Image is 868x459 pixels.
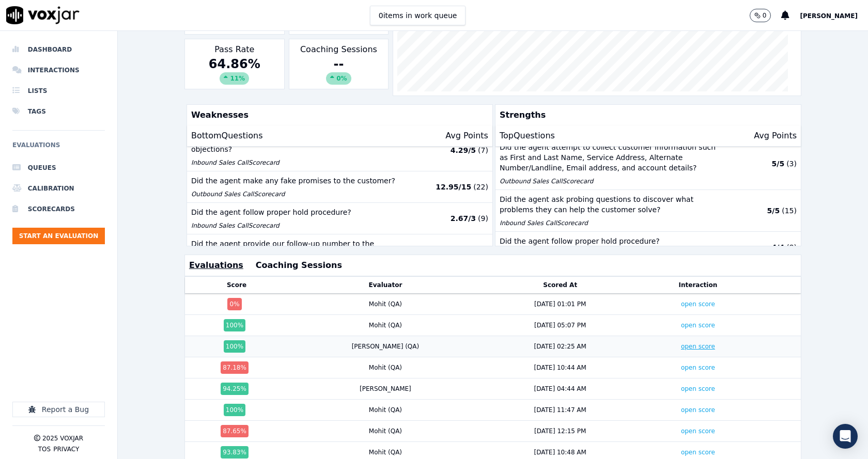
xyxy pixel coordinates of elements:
p: Did the agent provide our follow-up number to the customer? [191,239,414,259]
div: Open Intercom Messenger [833,424,858,449]
p: Did the agent follow proper hold procedure? [191,207,414,217]
button: Did the agent provide our follow-up number to the customer? Outbound Sales CallScorecard 1.82/2 (22) [187,234,492,276]
p: ( 8 ) [786,242,797,252]
div: 87.65 % [221,425,249,437]
a: Tags [12,101,105,122]
div: [PERSON_NAME] [360,385,411,393]
button: 0 [750,9,771,22]
li: Calibration [12,178,105,199]
div: Mohit (QA) [369,406,402,414]
p: ( 7 ) [478,145,488,155]
p: 0 [763,11,767,20]
a: open score [681,428,715,435]
a: Queues [12,157,105,178]
p: 5 / 5 [767,205,780,216]
div: 0 % [227,298,241,310]
a: Lists [12,81,105,101]
div: 64.86 % [189,56,280,85]
li: Scorecards [12,199,105,219]
h6: Evaluations [12,139,105,157]
div: [DATE] 02:25 AM [534,342,586,351]
p: Did the agent ask probing questions to discover what problems they can help the customer solve? [500,194,722,215]
p: 4 / 4 [772,242,785,252]
a: open score [681,385,715,392]
p: ( 22 ) [473,182,488,192]
div: 93.83 % [221,446,249,458]
div: Mohit (QA) [369,321,402,329]
button: Score [227,281,246,289]
a: Interactions [12,60,105,81]
p: ( 15 ) [782,205,797,216]
button: Evaluator [369,281,402,289]
div: [DATE] 11:47 AM [534,406,586,414]
div: [DATE] 12:15 PM [534,427,586,435]
p: Bottom Questions [191,130,263,142]
div: [DATE] 05:07 PM [534,321,586,329]
button: Start an Evaluation [12,228,105,244]
p: Outbound Sales Call Scorecard [500,177,722,185]
button: Evaluations [189,259,243,272]
img: voxjar logo [6,6,80,24]
p: 4.29 / 5 [451,145,476,155]
p: 2.67 / 3 [451,213,476,224]
button: 0items in work queue [370,6,466,25]
a: open score [681,300,715,308]
p: Did the agent follow proper hold procedure? [500,236,722,246]
p: Did the agent attempt to collect customer information such as First and Last Name, Service Addres... [500,142,722,173]
p: Avg Points [445,130,488,142]
div: Coaching Sessions [289,39,389,89]
p: Outbound Sales Call Scorecard [191,190,414,198]
button: Scored At [543,281,577,289]
a: Dashboard [12,39,105,60]
a: open score [681,406,715,414]
div: 94.25 % [221,383,249,395]
p: 2025 Voxjar [42,434,83,442]
button: Interaction [679,281,718,289]
p: ( 9 ) [478,213,488,224]
p: Top Questions [500,130,555,142]
div: [DATE] 10:44 AM [534,363,586,372]
a: open score [681,449,715,456]
div: 11 % [220,72,249,85]
p: Strengths [495,105,797,125]
div: Mohit (QA) [369,363,402,372]
div: 87.18 % [221,361,249,374]
span: [PERSON_NAME] [800,12,858,20]
button: Privacy [53,445,79,453]
button: Report a Bug [12,402,105,417]
div: 100 % [224,404,245,416]
button: Did the agent follow proper hold procedure? Outbound Sales CallScorecard 4/4 (8) [495,232,801,263]
div: 100 % [224,340,245,353]
button: Did the agent attempt to overcome the customer's objections? Inbound Sales CallScorecard 4.29/5 (7) [187,130,492,171]
button: Did the agent attempt to collect customer information such as First and Last Name, Service Addres... [495,138,801,190]
p: ( 3 ) [786,159,797,169]
p: Inbound Sales Call Scorecard [500,219,722,227]
p: Inbound Sales Call Scorecard [191,159,414,167]
button: Did the agent follow proper hold procedure? Inbound Sales CallScorecard 2.67/3 (9) [187,203,492,234]
a: open score [681,364,715,371]
p: Weaknesses [187,105,488,125]
div: Mohit (QA) [369,300,402,308]
button: Did the agent ask probing questions to discover what problems they can help the customer solve? I... [495,190,801,232]
div: Pass Rate [184,39,285,89]
p: Did the agent make any fake promises to the customer? [191,176,414,186]
a: open score [681,322,715,329]
button: Coaching Sessions [256,259,342,272]
div: 0% [326,72,351,85]
p: Avg Points [754,130,797,142]
button: [PERSON_NAME] [800,9,868,22]
div: [PERSON_NAME] (QA) [352,342,420,351]
div: -- [293,56,384,85]
p: 12.95 / 15 [436,182,471,192]
div: Mohit (QA) [369,427,402,435]
div: [DATE] 10:48 AM [534,448,586,456]
p: 5 / 5 [772,159,785,169]
div: [DATE] 04:44 AM [534,385,586,393]
button: Did the agent make any fake promises to the customer? Outbound Sales CallScorecard 12.95/15 (22) [187,171,492,203]
div: 100 % [224,319,245,331]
